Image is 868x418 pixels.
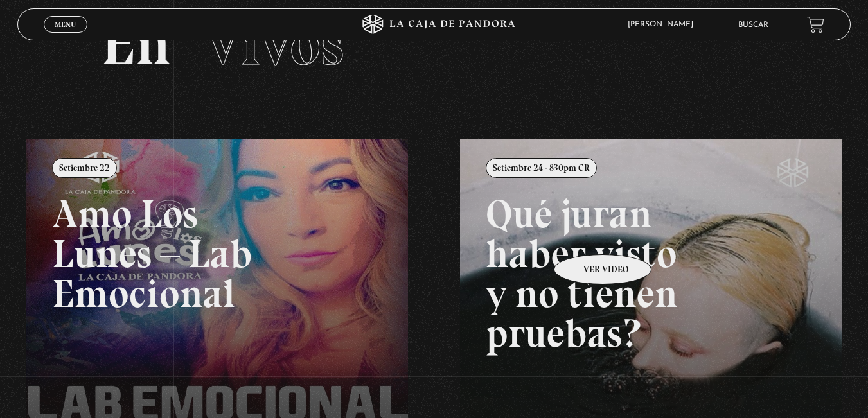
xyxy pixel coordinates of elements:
span: Cerrar [50,31,80,40]
span: Menu [55,21,76,28]
span: [PERSON_NAME] [621,21,706,28]
span: Vivos [204,7,344,80]
h2: En [101,13,768,74]
a: View your shopping cart [807,16,824,33]
a: Buscar [738,21,768,29]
